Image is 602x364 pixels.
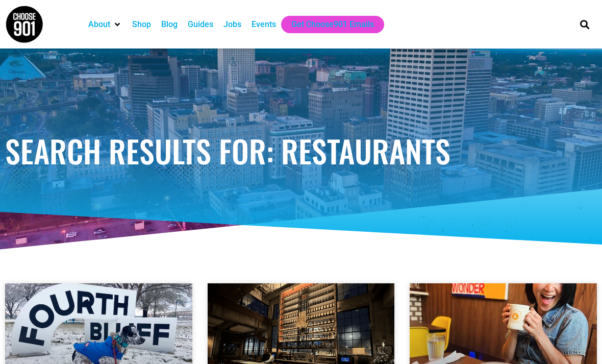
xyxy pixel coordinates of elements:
[291,18,374,31] a: Get Choose901 Emails
[576,16,593,33] div: Search
[83,16,563,33] nav: Main nav
[5,135,597,166] h1: Search Results for: Restaurants
[252,18,276,31] a: Events
[88,18,110,31] a: About
[223,18,241,31] a: Jobs
[161,18,178,31] a: Blog
[188,18,213,31] a: Guides
[132,18,151,31] a: Shop
[83,16,127,33] div: About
